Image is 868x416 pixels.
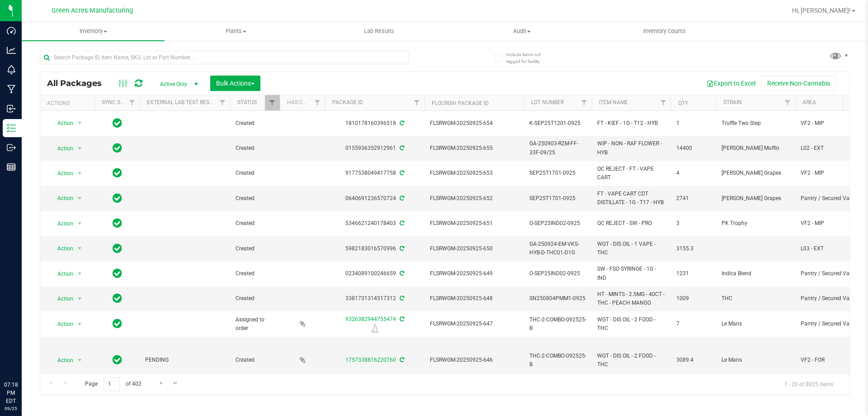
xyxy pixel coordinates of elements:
span: In Sync [113,317,122,330]
span: O-SEP25IND02-0925 [529,269,586,278]
span: In Sync [113,354,122,366]
a: Filter [310,95,325,110]
span: HT - MINTS - 2.5MG - 40CT - THC - PEACH MANGO [597,290,665,307]
span: PK Trophy [722,219,790,228]
span: SEP25T1701-0925 [529,194,586,203]
span: Green Acres Manufacturing [52,7,133,14]
span: In Sync [113,217,122,230]
span: FT - KIEF - 1G - T12 - HYB [597,119,665,128]
span: In Sync [113,292,122,305]
a: Sync Status [102,99,137,105]
div: 0640691236570724 [324,194,426,203]
span: [PERSON_NAME] Grapes [722,194,790,203]
span: WGT - DIS OIL - 2 FOOD - THC [597,316,665,333]
span: VF2 - MIP [801,119,858,128]
a: Filter [656,95,671,110]
span: Action [49,354,74,367]
div: 5346621240178403 [324,219,426,228]
iframe: Resource center [9,344,36,371]
a: Filter [410,95,425,110]
a: Filter [125,95,140,110]
span: QC REJECT - SW - PRO [597,219,665,228]
span: 3089.4 [676,356,711,364]
inline-svg: Inventory [7,124,16,133]
span: Hi, [PERSON_NAME]! [792,7,851,14]
a: Qty [678,100,688,106]
inline-svg: Outbound [7,143,16,152]
span: 7 [676,320,711,328]
span: FLSRWGM-20250925-647 [430,320,519,328]
div: 1810178160396518 [324,119,426,128]
span: Lab Results [352,27,406,35]
span: Action [49,242,74,255]
span: Action [49,268,74,280]
div: 0155936352912961 [324,144,426,153]
span: WIP - NON - RAF FLOWER - HYB [597,139,665,157]
input: 1 [104,377,120,391]
span: 1009 [676,294,711,303]
span: In Sync [113,242,122,255]
span: Created [236,144,274,153]
span: In Sync [113,192,122,205]
span: THC-2-COMBO-092525-B [529,316,586,333]
span: L03 - EXT [801,244,858,253]
span: VF2 - MIP [801,169,858,177]
a: Filter [780,95,795,110]
div: 0234089100246659 [324,269,426,278]
inline-svg: Reports [7,163,16,172]
a: Filter [577,95,592,110]
span: THC-2-COMBO-092525-B [529,352,586,369]
a: Item Name [599,99,628,105]
span: select [74,117,85,129]
inline-svg: Manufacturing [7,85,16,94]
span: Inventory [22,27,165,35]
a: External Lab Test Result [147,99,218,105]
a: Inventory [22,22,165,41]
span: Sync from Compliance System [398,145,404,151]
span: Pantry / Secured Vault [801,320,858,328]
span: In Sync [113,142,122,154]
span: Sync from Compliance System [398,357,404,363]
span: SW - FSO SYRINGE - 1G - IND [597,265,665,282]
span: Sync from Compliance System [398,295,404,301]
div: Actions [47,100,91,106]
span: Action [49,142,74,155]
span: FLSRWGM-20250925-651 [430,219,519,228]
span: 4 [676,169,711,177]
a: Flourish Package ID [432,100,489,106]
a: Package ID [332,99,363,105]
span: Assigned to order [236,316,274,333]
span: select [74,242,85,255]
span: All Packages [47,78,111,88]
span: FLSRWGM-20250925-648 [430,294,519,303]
div: 9177538049417758 [324,169,426,177]
span: Created [236,269,274,278]
button: Bulk Actions [210,76,260,91]
a: Lot Number [531,99,564,105]
span: L02 - EXT [801,144,858,153]
span: PENDING [145,356,225,364]
span: Created [236,356,274,364]
span: Pantry / Secured Vault [801,269,858,278]
a: Strain [723,99,742,105]
span: FLSRWGM-20250925-650 [430,244,519,253]
a: Inventory Counts [593,22,736,41]
span: Sync from Compliance System [398,270,404,277]
span: THC [722,294,790,303]
span: Le Mans [722,320,790,328]
span: FLSRWGM-20250925-646 [430,356,519,364]
span: select [74,217,85,230]
span: Include items not tagged for facility [506,51,552,65]
span: select [74,142,85,155]
span: Created [236,194,274,203]
span: Sync from Compliance System [398,120,404,126]
span: FLSRWGM-20250925-655 [430,144,519,153]
span: Indica Blend [722,269,790,278]
span: Page of 402 [77,377,149,391]
inline-svg: Inbound [7,104,16,113]
p: 09/25 [4,405,18,412]
div: R&D Lab Sample [324,324,426,333]
input: Search Package ID, Item Name, SKU, Lot or Part Number... [40,51,409,64]
span: select [74,292,85,305]
span: Action [49,217,74,230]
